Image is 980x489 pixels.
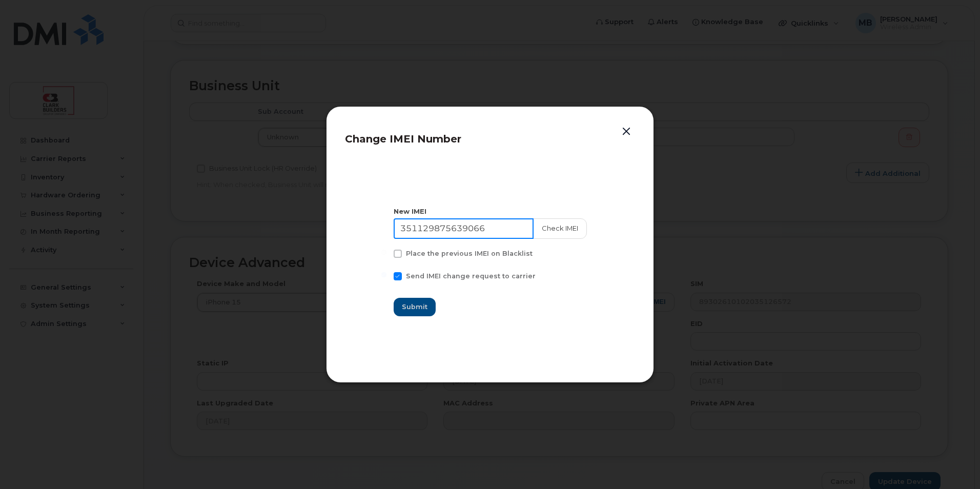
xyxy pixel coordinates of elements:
span: Change IMEI Number [345,133,461,145]
span: Send IMEI change request to carrier [406,272,536,280]
div: New IMEI [394,207,587,216]
button: Check IMEI [533,218,587,239]
input: Place the previous IMEI on Blacklist [381,250,386,255]
button: Submit [394,298,436,316]
span: Submit [402,302,427,312]
input: Send IMEI change request to carrier [381,272,386,277]
iframe: Messenger Launcher [935,444,972,481]
span: Place the previous IMEI on Blacklist [406,250,533,257]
